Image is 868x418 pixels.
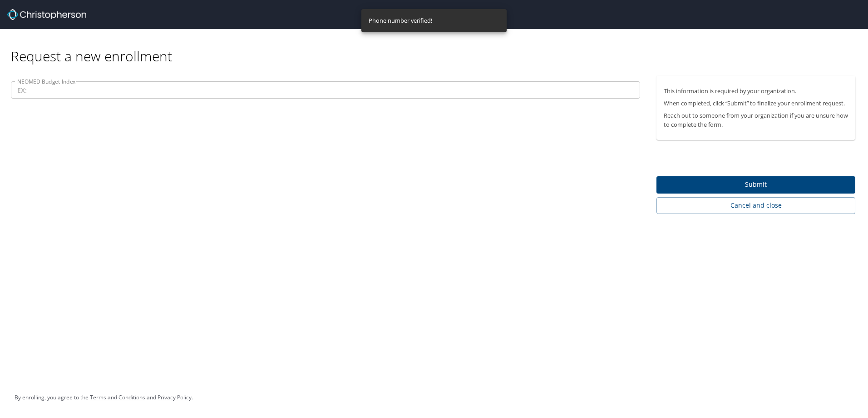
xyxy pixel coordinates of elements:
div: By enrolling, you agree to the and . [15,386,193,409]
img: cbt logo [7,9,86,20]
p: When completed, click “Submit” to finalize your enrollment request. [664,99,848,108]
input: EX: [11,81,640,99]
a: Terms and Conditions [90,393,145,401]
span: Submit [664,179,848,190]
div: Request a new enrollment [11,29,863,65]
button: Submit [656,176,855,194]
div: Phone number verified! [369,12,432,30]
span: Cancel and close [664,200,848,211]
a: Privacy Policy [158,393,192,401]
p: This information is required by your organization. [664,87,848,95]
p: Reach out to someone from your organization if you are unsure how to complete the form. [664,111,848,129]
button: Cancel and close [656,197,855,214]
